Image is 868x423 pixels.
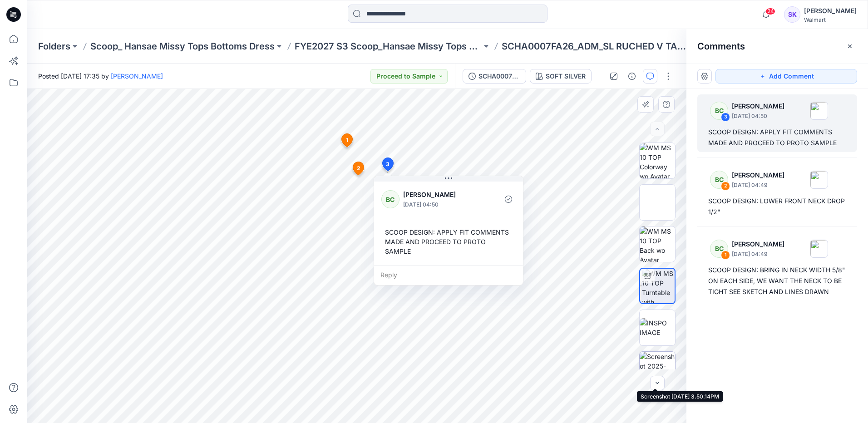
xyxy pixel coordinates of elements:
p: [DATE] 04:49 [732,250,784,259]
p: [DATE] 04:50 [403,200,477,209]
img: WM MS 10 TOP Back wo Avatar [640,226,675,262]
div: SOFT SILVER [546,71,586,81]
a: Scoop_ Hansae Missy Tops Bottoms Dress [90,40,275,53]
p: [PERSON_NAME] [403,189,477,200]
img: INSPO IMAGE [640,318,675,337]
div: Reply [374,265,523,285]
a: FYE2027 S3 Scoop_Hansae Missy Tops Bottoms Dress Board [295,40,482,53]
p: [PERSON_NAME] [732,101,784,112]
span: Posted [DATE] 17:35 by [38,71,163,81]
div: BC [710,240,728,258]
div: [PERSON_NAME] [804,5,857,16]
div: 3 [721,113,730,122]
div: SCOOP DESIGN: LOWER FRONT NECK DROP 1/2" [708,196,846,217]
div: BC [710,171,728,189]
button: Details [625,69,639,84]
a: Folders [38,40,70,53]
div: 2 [721,182,730,191]
div: SK [784,6,800,23]
div: SCOOP DESIGN: APPLY FIT COMMENTS MADE AND PROCEED TO PROTO SAMPLE [708,127,846,148]
span: 1 [346,136,348,144]
p: [PERSON_NAME] [732,239,784,250]
a: [PERSON_NAME] [111,72,163,80]
h2: Comments [697,41,745,52]
div: Walmart [804,16,857,23]
div: BC [381,190,399,208]
div: SCOOP DESIGN: BRING IN NECK WIDTH 5/8" ON EACH SIDE, WE WANT THE NECK TO BE TIGHT SEE SKETCH AND ... [708,265,846,297]
p: [PERSON_NAME] [732,170,784,181]
img: WM MS 10 TOP Colorway wo Avatar [640,143,675,178]
div: SCHA0007FA26_ADM_SL RUCHED V TANK [478,71,520,81]
button: Add Comment [715,69,857,84]
button: SCHA0007FA26_ADM_SL RUCHED V TANK [463,69,526,84]
div: SCOOP DESIGN: APPLY FIT COMMENTS MADE AND PROCEED TO PROTO SAMPLE [381,224,516,260]
div: 1 [721,251,730,260]
button: SOFT SILVER [530,69,592,84]
img: WM MS 10 TOP Turntable with Avatar [642,269,675,303]
img: Screenshot 2025-10-13 at 3.50.14PM [640,352,675,387]
p: [DATE] 04:50 [732,112,784,121]
div: BC [710,102,728,120]
span: 3 [386,160,390,168]
span: 24 [765,8,775,15]
p: [DATE] 04:49 [732,181,784,190]
span: 2 [357,164,360,172]
p: SCHA0007FA26_ADM_SL RUCHED V TANK [502,40,689,53]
